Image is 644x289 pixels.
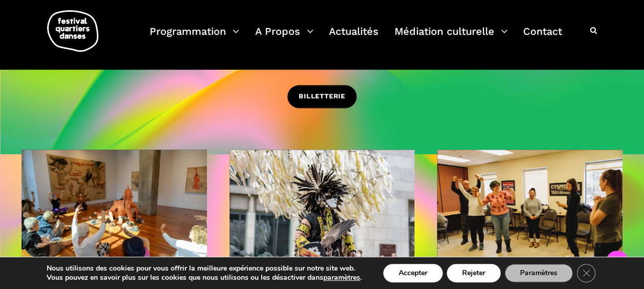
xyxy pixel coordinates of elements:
[394,23,508,53] a: Médiation culturelle
[437,150,622,273] img: CARI, 8 mars 2023-209
[47,273,362,282] p: Vous pouvez en savoir plus sur les cookies que nous utilisons ou les désactiver dans .
[47,10,98,52] img: logo-fqd-med
[523,23,562,53] a: Contact
[150,23,239,53] a: Programmation
[505,264,573,282] button: Paramètres
[255,23,314,53] a: A Propos
[230,150,415,273] img: R Barbara Diabo 11 crédit Romain Lorraine (30)
[329,23,379,53] a: Actualités
[323,273,360,282] button: paramètres
[383,264,443,282] button: Accepter
[22,150,207,273] img: 20240905-9595
[287,85,357,108] a: BILLETTERIE
[47,264,362,273] p: Nous utilisons des cookies pour vous offrir la meilleure expérience possible sur notre site web.
[299,91,345,102] span: BILLETTERIE
[447,264,501,282] button: Rejeter
[577,264,595,282] button: Close GDPR Cookie Banner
